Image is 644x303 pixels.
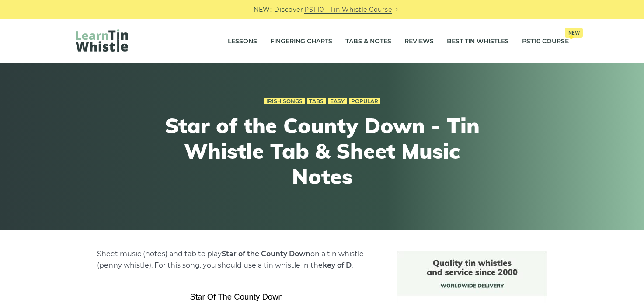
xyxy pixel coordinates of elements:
[345,31,391,52] a: Tabs & Notes
[97,248,376,271] p: Sheet music (notes) and tab to play on a tin whistle (penny whistle). For this song, you should u...
[323,261,352,269] strong: key of D
[264,98,305,105] a: Irish Songs
[349,98,380,105] a: Popular
[522,31,569,52] a: PST10 CourseNew
[76,29,128,52] img: LearnTinWhistle.com
[228,31,257,52] a: Lessons
[328,98,347,105] a: Easy
[307,98,326,105] a: Tabs
[222,250,310,258] strong: Star of the County Down
[447,31,509,52] a: Best Tin Whistles
[565,28,583,38] span: New
[161,113,483,189] h1: Star of the County Down - Tin Whistle Tab & Sheet Music Notes
[404,31,434,52] a: Reviews
[270,31,332,52] a: Fingering Charts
